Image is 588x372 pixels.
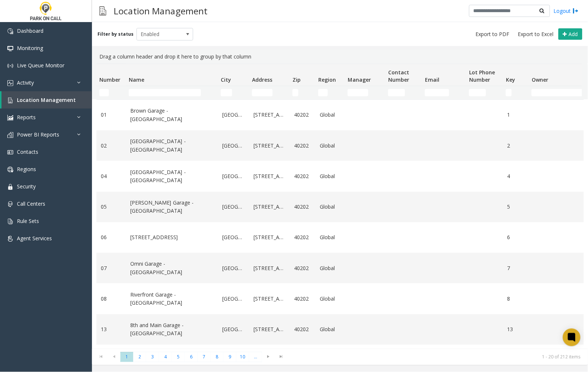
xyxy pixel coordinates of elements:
[294,264,311,272] a: 40202
[507,203,524,211] a: 5
[320,325,340,333] a: Global
[130,107,213,123] a: Brown Garage - [GEOGRAPHIC_DATA]
[99,89,109,96] input: Number Filter
[222,295,245,303] a: [GEOGRAPHIC_DATA]
[99,76,120,83] span: Number
[249,86,290,99] td: Address Filter
[425,89,449,96] input: Email Filter
[130,260,213,276] a: Omni Garage - [GEOGRAPHIC_DATA]
[17,235,52,242] span: Agent Services
[388,69,409,83] span: Contact Number
[532,76,548,83] span: Owner
[348,89,368,96] input: Manager Filter
[507,233,524,241] a: 6
[507,264,524,272] a: 7
[17,183,36,190] span: Security
[252,76,272,83] span: Address
[101,264,121,272] a: 07
[7,80,13,86] img: 'icon'
[320,111,340,119] a: Global
[236,352,249,362] span: Page 10
[320,142,340,150] a: Global
[7,132,13,138] img: 'icon'
[92,64,588,349] div: Data table
[7,115,13,121] img: 'icon'
[469,89,486,96] input: Lot Phone Number Filter
[7,236,13,242] img: 'icon'
[254,295,285,303] a: [STREET_ADDRESS]
[17,217,39,224] span: Rule Sets
[320,203,340,211] a: Global
[506,76,515,83] span: Key
[101,233,121,241] a: 06
[7,28,13,34] img: 'icon'
[569,31,578,38] span: Add
[7,219,13,224] img: 'icon'
[293,76,301,83] span: Zip
[254,111,285,119] a: [STREET_ADDRESS]
[469,69,495,83] span: Lot Phone Number
[137,28,182,40] span: Enabled
[422,86,466,99] td: Email Filter
[348,76,371,83] span: Manager
[130,168,213,185] a: [GEOGRAPHIC_DATA] - [GEOGRAPHIC_DATA]
[198,352,210,362] span: Page 7
[518,31,554,38] span: Export to Excel
[345,86,385,99] td: Manager Filter
[223,352,236,362] span: Page 9
[507,325,524,333] a: 13
[222,203,245,211] a: [GEOGRAPHIC_DATA]
[7,149,13,155] img: 'icon'
[507,295,524,303] a: 8
[7,201,13,207] img: 'icon'
[101,142,121,150] a: 02
[146,352,159,362] span: Page 3
[254,264,285,272] a: [STREET_ADDRESS]
[17,96,76,103] span: Location Management
[110,2,211,20] h3: Location Management
[294,142,311,150] a: 40202
[254,142,285,150] a: [STREET_ADDRESS]
[129,76,144,83] span: Name
[159,352,172,362] span: Page 4
[222,172,245,180] a: [GEOGRAPHIC_DATA]
[101,203,121,211] a: 05
[506,89,512,96] input: Key Filter
[294,172,311,180] a: 40202
[17,200,45,207] span: Call Centers
[130,199,213,215] a: [PERSON_NAME] Garage - [GEOGRAPHIC_DATA]
[129,89,201,96] input: Name Filter
[99,2,106,20] img: pageIcon
[507,142,524,150] a: 2
[222,233,245,241] a: [GEOGRAPHIC_DATA]
[130,137,213,154] a: [GEOGRAPHIC_DATA] - [GEOGRAPHIC_DATA]
[254,203,285,211] a: [STREET_ADDRESS]
[473,29,513,39] button: Export to PDF
[294,111,311,119] a: 40202
[7,98,13,103] img: 'icon'
[290,86,315,99] td: Zip Filter
[294,203,311,211] a: 40202
[515,29,557,39] button: Export to Excel
[221,89,232,96] input: City Filter
[130,321,213,338] a: 8th and Main Garage - [GEOGRAPHIC_DATA]
[130,291,213,307] a: Riverfront Garage - [GEOGRAPHIC_DATA]
[249,352,262,362] span: Page 11
[315,86,345,99] td: Region Filter
[294,233,311,241] a: 40202
[554,7,579,15] a: Logout
[98,31,134,38] label: Filter by status
[262,352,275,362] span: Go to the next page
[320,233,340,241] a: Global
[263,354,273,360] span: Go to the next page
[7,63,13,69] img: 'icon'
[7,167,13,173] img: 'icon'
[222,325,245,333] a: [GEOGRAPHIC_DATA]
[17,114,36,121] span: Reports
[385,86,422,99] td: Contact Number Filter
[17,45,43,52] span: Monitoring
[507,172,524,180] a: 4
[318,76,336,83] span: Region
[17,27,43,34] span: Dashboard
[532,89,585,96] input: Owner Filter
